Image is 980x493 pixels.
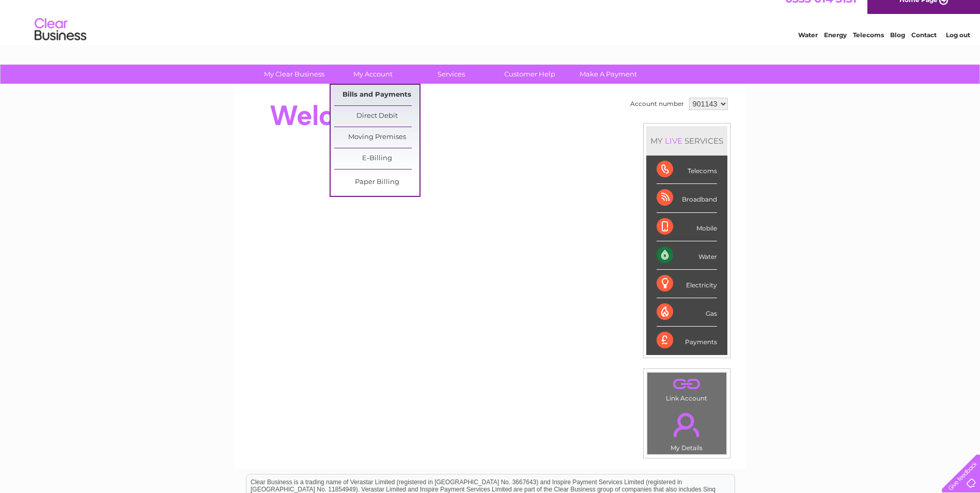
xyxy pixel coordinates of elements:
[409,65,494,84] a: Services
[647,372,727,405] td: Link Account
[647,404,727,455] td: My Details
[252,65,337,84] a: My Clear Business
[650,375,724,393] a: .
[628,95,687,113] td: Account number
[657,156,717,184] div: Telecoms
[334,127,419,148] a: Moving Premises
[34,27,87,58] img: logo.png
[657,270,717,298] div: Electricity
[657,241,717,270] div: Water
[798,44,818,52] a: Water
[657,327,717,355] div: Payments
[487,65,572,84] a: Customer Help
[785,5,857,18] a: 0333 014 3131
[566,65,651,84] a: Make A Payment
[334,148,419,169] a: E-Billing
[890,44,905,52] a: Blog
[853,44,884,52] a: Telecoms
[650,407,724,443] a: .
[334,85,419,105] a: Bills and Payments
[946,44,970,52] a: Log out
[334,172,419,193] a: Paper Billing
[646,126,727,156] div: MY SERVICES
[657,213,717,241] div: Mobile
[657,184,717,212] div: Broadband
[824,44,847,52] a: Energy
[330,65,415,84] a: My Account
[334,106,419,127] a: Direct Debit
[246,6,735,50] div: Clear Business is a trading name of Verastar Limited (registered in [GEOGRAPHIC_DATA] No. 3667643...
[657,298,717,327] div: Gas
[911,44,937,52] a: Contact
[663,136,685,146] div: LIVE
